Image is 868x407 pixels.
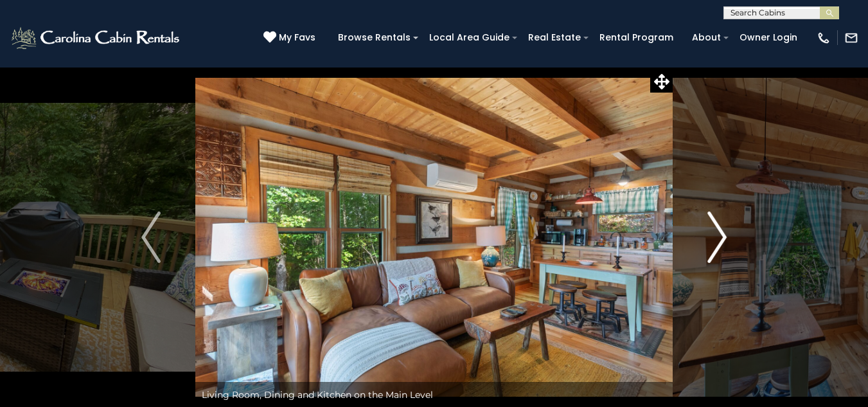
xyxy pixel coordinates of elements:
[332,28,417,48] a: Browse Rentals
[593,28,680,48] a: Rental Program
[817,31,831,45] img: phone-regular-white.png
[423,28,516,48] a: Local Area Guide
[707,212,727,263] img: arrow
[733,28,804,48] a: Owner Login
[686,28,727,48] a: About
[522,28,587,48] a: Real Estate
[141,212,161,263] img: arrow
[844,31,858,45] img: mail-regular-white.png
[279,31,315,44] span: My Favs
[10,25,183,51] img: White-1-2.png
[263,31,319,45] a: My Favs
